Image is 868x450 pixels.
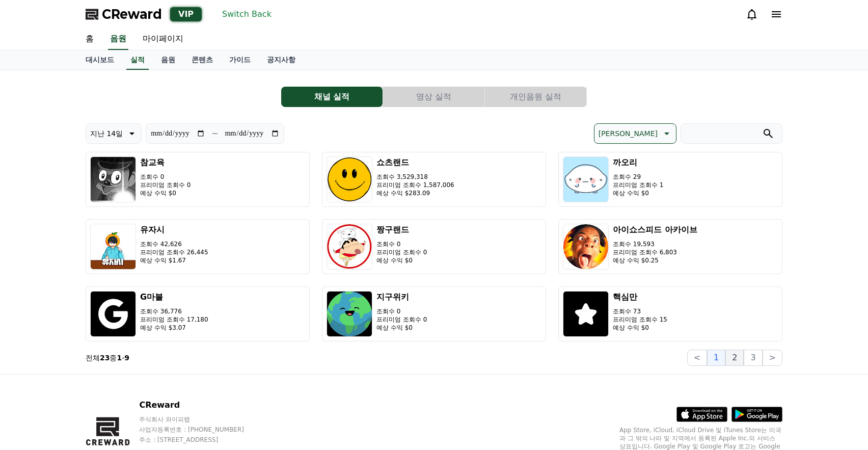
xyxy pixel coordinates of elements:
[77,29,102,50] a: 홈
[376,291,427,303] h3: 지구위키
[376,181,454,189] p: 프리미엄 조회수 1,587,006
[376,256,427,264] p: 예상 수익 $0
[376,173,454,181] p: 조회수 3,529,318
[140,248,208,256] p: 프리미엄 조회수 26,445
[613,224,697,236] h3: 아이쇼스피드 아카이브
[140,291,208,303] h3: G마블
[613,248,697,256] p: 프리미엄 조회수 6,803
[563,156,609,202] img: 까오리
[140,189,191,197] p: 예상 수익 $0
[86,219,310,274] button: 유자시 조회수 42,626 프리미엄 조회수 26,445 예상 수익 $1.67
[613,240,697,248] p: 조회수 19,593
[140,315,208,324] p: 프리미엄 조회수 17,180
[613,156,663,169] h3: 까오리
[327,156,372,202] img: 쇼츠랜드
[139,436,263,444] p: 주소 : [STREET_ADDRESS]
[558,152,782,207] button: 까오리 조회수 29 프리미엄 조회수 1 예상 수익 $0
[140,156,191,169] h3: 참교육
[322,219,546,274] button: 짱구랜드 조회수 0 프리미엄 조회수 0 예상 수익 $0
[613,324,667,332] p: 예상 수익 $0
[140,173,191,181] p: 조회수 0
[139,399,263,411] p: CReward
[376,315,427,324] p: 프리미엄 조회수 0
[383,87,484,107] button: 영상 실적
[124,354,129,362] strong: 9
[725,350,744,366] button: 2
[102,6,162,22] span: CReward
[376,240,427,248] p: 조회수 0
[613,315,667,324] p: 프리미엄 조회수 15
[322,286,546,341] button: 지구위키 조회수 0 프리미엄 조회수 0 예상 수익 $0
[763,350,782,366] button: >
[744,350,762,366] button: 3
[218,6,276,22] button: Switch Back
[376,156,454,169] h3: 쇼츠랜드
[259,50,304,70] a: 공지사항
[485,87,587,107] a: 개인음원 실적
[117,354,122,362] strong: 1
[211,127,218,140] p: ~
[140,224,208,236] h3: 유자시
[86,6,162,22] a: CReward
[322,152,546,207] button: 쇼츠랜드 조회수 3,529,318 프리미엄 조회수 1,587,006 예상 수익 $283.09
[139,426,263,434] p: 사업자등록번호 : [PHONE_NUMBER]
[485,87,586,107] button: 개인음원 실적
[183,50,221,70] a: 콘텐츠
[376,224,427,236] h3: 짱구랜드
[376,324,427,332] p: 예상 수익 $0
[327,291,372,337] img: 지구위키
[170,7,202,21] div: VIP
[221,50,259,70] a: 가이드
[126,50,149,70] a: 실적
[376,307,427,315] p: 조회수 0
[100,354,110,362] strong: 23
[90,291,136,337] img: G마블
[599,126,658,141] p: [PERSON_NAME]
[327,224,372,270] img: 짱구랜드
[563,224,609,270] img: 아이쇼스피드 아카이브
[77,50,122,70] a: 대시보드
[140,324,208,332] p: 예상 수익 $3.07
[707,350,725,366] button: 1
[613,256,697,264] p: 예상 수익 $0.25
[153,50,183,70] a: 음원
[86,286,310,341] button: G마블 조회수 36,776 프리미엄 조회수 17,180 예상 수익 $3.07
[86,353,129,363] p: 전체 중 -
[140,240,208,248] p: 조회수 42,626
[90,126,123,141] p: 지난 14일
[558,219,782,274] button: 아이쇼스피드 아카이브 조회수 19,593 프리미엄 조회수 6,803 예상 수익 $0.25
[90,156,136,202] img: 참교육
[281,87,383,107] button: 채널 실적
[90,224,136,270] img: 유자시
[140,307,208,315] p: 조회수 36,776
[383,87,485,107] a: 영상 실적
[687,350,707,366] button: <
[558,286,782,341] button: 핵심만 조회수 73 프리미엄 조회수 15 예상 수익 $0
[594,123,676,144] button: [PERSON_NAME]
[139,415,263,423] p: 주식회사 와이피랩
[140,256,208,264] p: 예상 수익 $1.67
[86,152,310,207] button: 참교육 조회수 0 프리미엄 조회수 0 예상 수익 $0
[108,29,128,50] a: 음원
[613,189,663,197] p: 예상 수익 $0
[613,181,663,189] p: 프리미엄 조회수 1
[376,248,427,256] p: 프리미엄 조회수 0
[613,307,667,315] p: 조회수 73
[134,29,192,50] a: 마이페이지
[376,189,454,197] p: 예상 수익 $283.09
[86,123,142,144] button: 지난 14일
[613,291,667,303] h3: 핵심만
[140,181,191,189] p: 프리미엄 조회수 0
[613,173,663,181] p: 조회수 29
[563,291,609,337] img: 핵심만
